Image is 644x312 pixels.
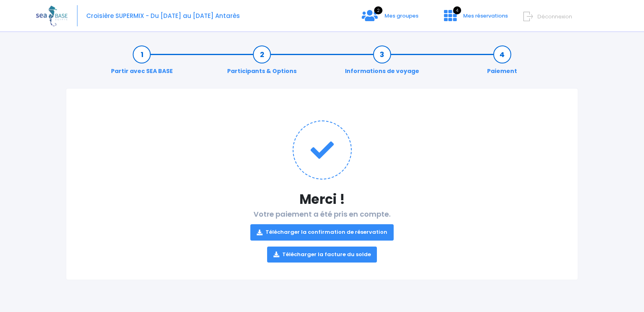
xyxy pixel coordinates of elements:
[86,12,240,20] span: Croisière SUPERMIX - Du [DATE] au [DATE] Antarès
[107,50,177,75] a: Partir avec SEA BASE
[355,15,425,22] a: 2 Mes groupes
[438,15,513,22] a: 4 Mes réservations
[537,13,572,20] span: Déconnexion
[223,50,301,75] a: Participants & Options
[463,12,508,20] span: Mes réservations
[384,12,418,20] span: Mes groupes
[374,6,382,14] span: 2
[341,50,423,75] a: Informations de voyage
[250,224,394,240] a: Télécharger la confirmation de réservation
[267,247,377,263] a: Télécharger la facture du solde
[453,6,461,14] span: 4
[82,192,562,207] h1: Merci !
[82,210,562,263] h2: Votre paiement a été pris en compte.
[483,50,521,75] a: Paiement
